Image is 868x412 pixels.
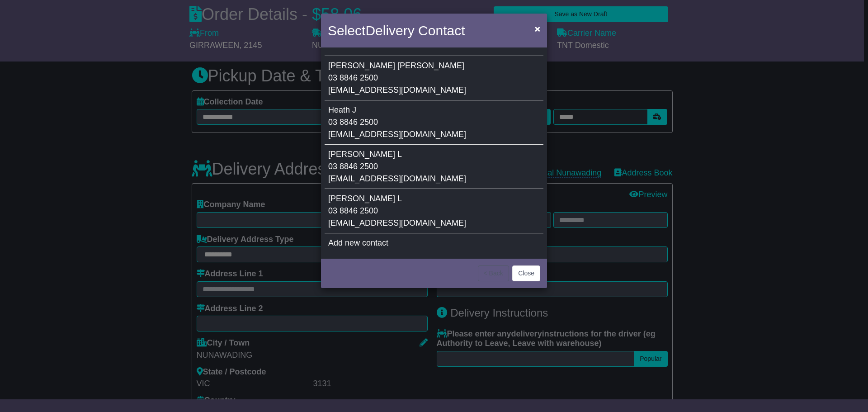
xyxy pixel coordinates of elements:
button: Close [512,265,540,281]
span: L [397,194,402,203]
button: < Back [478,265,509,281]
span: L [397,150,402,159]
span: J [352,105,356,114]
span: × [535,24,540,34]
span: 03 8846 2500 [328,118,378,127]
h4: Select [328,20,465,41]
span: Contact [418,23,465,38]
span: [PERSON_NAME] [328,194,395,203]
span: [PERSON_NAME] [328,150,395,159]
span: [EMAIL_ADDRESS][DOMAIN_NAME] [328,218,466,227]
span: Delivery [365,23,414,38]
span: [EMAIL_ADDRESS][DOMAIN_NAME] [328,174,466,183]
span: Add new contact [328,238,388,247]
span: 03 8846 2500 [328,73,378,82]
span: [EMAIL_ADDRESS][DOMAIN_NAME] [328,130,466,139]
span: [PERSON_NAME] [328,61,395,70]
span: 03 8846 2500 [328,206,378,215]
span: [PERSON_NAME] [397,61,464,70]
span: Heath [328,105,350,114]
span: [EMAIL_ADDRESS][DOMAIN_NAME] [328,85,466,95]
button: Close [530,19,545,38]
span: 03 8846 2500 [328,162,378,171]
